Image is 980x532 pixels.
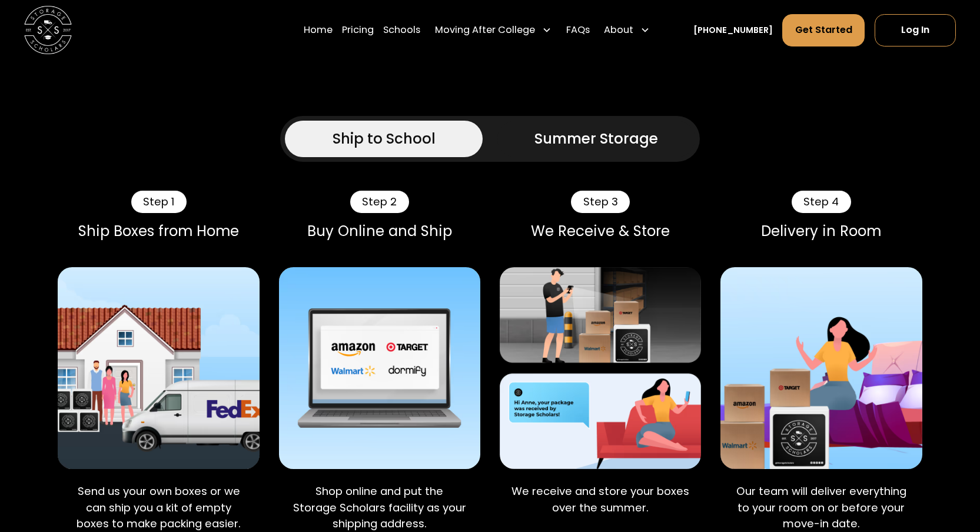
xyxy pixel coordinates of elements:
div: About [604,23,633,37]
a: [PHONE_NUMBER] [693,24,773,36]
div: Delivery in Room [720,222,922,240]
div: Summer Storage [534,128,658,150]
p: We receive and store your boxes over the summer. [509,483,692,516]
img: Storage Scholars main logo [24,6,72,54]
div: Step 4 [792,191,851,213]
a: Pricing [342,13,374,46]
a: Get Started [782,14,865,46]
a: FAQs [566,13,590,46]
div: Step 2 [350,191,409,213]
div: We Receive & Store [500,222,702,240]
div: Ship to School [333,128,436,150]
div: Ship Boxes from Home [58,222,260,240]
div: Buy Online and Ship [279,222,481,240]
div: Step 1 [131,191,187,213]
a: Log In [875,14,956,46]
div: Step 3 [571,191,630,213]
p: Our team will deliver everything to your room on or before your move-in date. [730,483,912,532]
div: Moving After College [435,23,535,37]
a: Home [304,13,333,46]
div: Moving After College [430,13,557,46]
p: Shop online and put the Storage Scholars facility as your shipping address. [288,483,471,532]
div: About [599,13,655,46]
a: Schools [383,13,420,46]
